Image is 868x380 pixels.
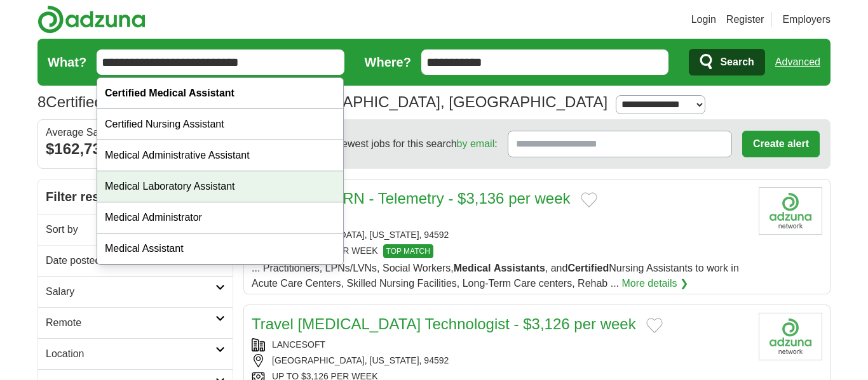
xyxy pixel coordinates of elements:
div: Medical Assistant [97,233,343,265]
strong: Medical [454,263,491,273]
div: Average Salary [46,128,225,138]
h1: Certified Medical Assistant Jobs in [GEOGRAPHIC_DATA], [GEOGRAPHIC_DATA] [37,93,607,110]
h2: Salary [46,284,215,299]
img: Company logo [759,313,822,360]
div: [GEOGRAPHIC_DATA], [US_STATE], 94592 [252,228,749,242]
h2: Filter results [38,180,233,214]
a: Travel [MEDICAL_DATA] Technologist - $3,126 per week [252,315,636,332]
button: Search [689,49,764,75]
div: LANCESOFT [252,338,749,351]
div: $162,734 [46,138,225,161]
img: Company logo [759,187,822,235]
div: [GEOGRAPHIC_DATA], [US_STATE], 94592 [252,354,749,367]
label: What? [48,53,86,72]
a: Register [726,12,764,27]
a: by email [457,138,495,149]
label: Where? [365,53,411,72]
div: LANCESOFT [252,213,749,226]
a: Date posted [38,245,233,276]
button: Add to favorite jobs [581,192,597,207]
div: Medical Administrative Assistant [97,140,343,171]
button: Create alert [742,131,820,157]
div: Medical Laboratory Assistant [97,171,343,202]
a: Remote [38,307,233,338]
strong: Certified Medical Assistant [105,88,234,98]
a: Travel Nurse RN - Telemetry - $3,136 per week [252,190,571,207]
a: Employers [782,12,831,27]
a: Sort by [38,214,233,245]
a: Salary [38,276,233,307]
a: Login [691,12,716,27]
h2: Remote [46,315,215,331]
strong: Assistants [494,263,545,273]
span: TOP MATCH [383,244,433,258]
h2: Sort by [46,222,215,237]
h2: Date posted [46,253,215,268]
div: Medical Administrator [97,202,343,233]
span: 8 [37,91,46,114]
span: Search [720,49,754,75]
img: Adzuna logo [37,5,146,34]
h2: Location [46,346,215,362]
a: More details ❯ [621,276,688,291]
div: Certified Nursing Assistant [97,109,343,140]
a: Location [38,338,233,369]
span: ... Practitioners, LPNs/LVNs, Social Workers, , and Nursing Assistants to work in Acute Care Cent... [252,263,739,289]
a: Advanced [775,49,820,75]
strong: Certified [567,263,609,273]
div: UP TO $3,136 PER WEEK [252,244,749,258]
button: Add to favorite jobs [646,318,663,333]
span: Receive the newest jobs for this search : [280,136,497,152]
